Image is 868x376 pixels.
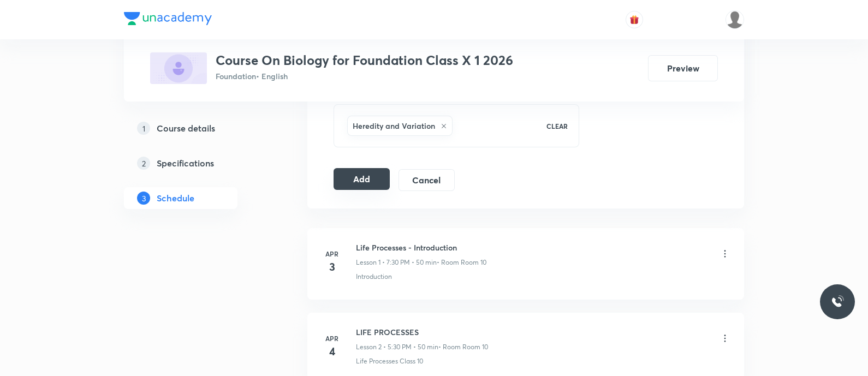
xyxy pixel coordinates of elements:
[546,121,568,131] p: CLEAR
[648,55,718,81] button: Preview
[124,12,212,25] img: Company Logo
[356,272,392,282] p: Introduction
[438,342,488,352] p: • Room Room 10
[437,258,486,267] p: • Room Room 10
[726,10,744,29] img: P Antony
[629,15,639,25] img: avatar
[124,117,272,139] a: 1Course details
[399,169,455,191] button: Cancel
[626,11,643,28] button: avatar
[124,12,212,28] a: Company Logo
[137,157,150,170] p: 2
[356,356,423,366] p: Life Processes Class 10
[321,259,343,275] h4: 3
[353,120,435,132] h6: Heredity and Variation
[356,342,438,352] p: Lesson 2 • 5:30 PM • 50 min
[137,122,150,135] p: 1
[157,122,215,135] h5: Course details
[137,192,150,205] p: 3
[334,168,390,190] button: Add
[356,242,486,253] h6: Life Processes - Introduction
[157,157,214,170] h5: Specifications
[321,249,343,259] h6: Apr
[321,333,343,343] h6: Apr
[321,343,343,360] h4: 4
[124,152,272,174] a: 2Specifications
[831,295,844,308] img: ttu
[157,192,194,205] h5: Schedule
[216,70,513,82] p: Foundation • English
[356,326,488,338] h6: LIFE PROCESSES
[150,52,207,84] img: C357F34E-3CFD-4D4E-B813-6D794DB487B6_plus.png
[356,258,437,267] p: Lesson 1 • 7:30 PM • 50 min
[216,52,513,68] h3: Course On Biology for Foundation Class X 1 2026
